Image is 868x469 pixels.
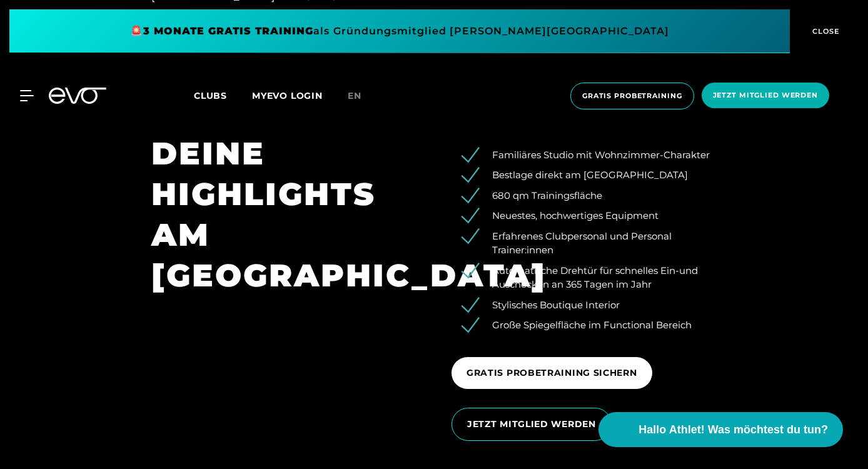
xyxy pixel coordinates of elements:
li: Bestlage direkt am [GEOGRAPHIC_DATA] [470,168,717,183]
span: Clubs [194,90,227,101]
button: Hallo Athlet! Was möchtest du tun? [598,412,843,447]
span: CLOSE [809,26,840,37]
span: Hallo Athlet! Was möchtest du tun? [638,421,828,438]
a: JETZT MITGLIED WERDEN [452,398,617,450]
a: MYEVO LOGIN [252,90,323,101]
span: GRATIS PROBETRAINING SICHERN [467,366,637,380]
button: CLOSE [790,9,859,53]
a: GRATIS PROBETRAINING SICHERN [452,348,657,398]
li: Große Spiegelfläche im Functional Bereich [470,318,717,333]
span: Gratis Probetraining [582,91,682,101]
span: en [348,90,361,101]
li: Erfahrenes Clubpersonal und Personal Trainer:innen [470,229,717,258]
li: Automatische Drehtür für schnelles Ein-und Auschecken an 365 Tagen im Jahr [470,264,717,292]
li: 680 qm Trainingsfläche [470,189,717,203]
a: Jetzt Mitglied werden [698,83,833,109]
span: JETZT MITGLIED WERDEN [467,418,596,431]
li: Stylisches Boutique Interior [470,298,717,313]
a: en [348,89,376,103]
h1: DEINE HIGHLIGHTS AM [GEOGRAPHIC_DATA] [151,133,416,296]
li: Neuestes, hochwertiges Equipment [470,209,717,223]
a: Clubs [194,89,252,101]
span: Jetzt Mitglied werden [713,90,818,101]
a: Gratis Probetraining [567,83,698,109]
li: Familiäres Studio mit Wohnzimmer-Charakter [470,148,717,163]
